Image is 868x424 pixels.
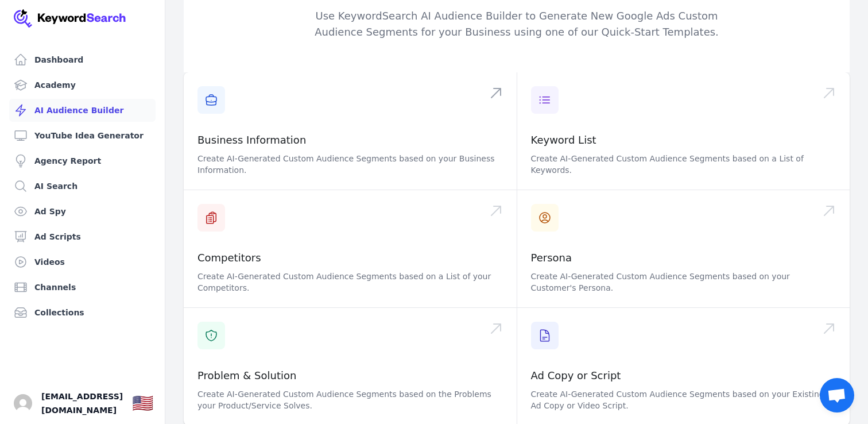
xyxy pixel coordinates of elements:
a: Competitors [197,252,261,264]
a: Ad Copy or Script [531,369,621,381]
a: Persona [531,252,572,264]
div: Open chat [820,378,854,413]
span: [EMAIL_ADDRESS][DOMAIN_NAME] [41,390,123,417]
a: YouTube Idea Generator [9,124,156,147]
a: Collections [9,301,156,324]
button: 🇺🇸 [132,392,153,415]
a: Videos [9,250,156,273]
a: AI Audience Builder [9,99,156,122]
a: Problem & Solution [197,369,296,381]
a: Business Information [197,134,306,146]
a: Agency Report [9,149,156,172]
button: Open user button [14,394,32,413]
a: Channels [9,276,156,299]
a: Ad Spy [9,200,156,223]
a: Academy [9,74,156,97]
a: AI Search [9,175,156,198]
div: 🇺🇸 [132,393,153,414]
a: Keyword List [531,134,596,146]
a: Dashboard [9,48,156,71]
p: Use KeywordSearch AI Audience Builder to Generate New Google Ads Custom Audience Segments for you... [296,8,737,40]
a: Ad Scripts [9,225,156,248]
img: Your Company [14,9,126,28]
